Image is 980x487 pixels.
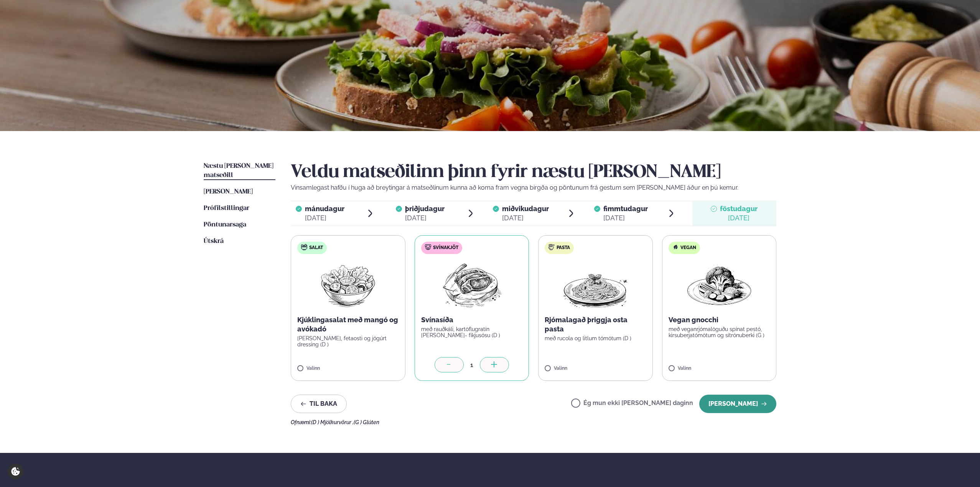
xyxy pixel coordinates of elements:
[309,245,323,251] span: Salat
[680,245,696,251] span: Vegan
[502,213,549,223] div: [DATE]
[305,213,344,223] div: [DATE]
[204,237,224,246] a: Útskrá
[204,163,273,179] span: Næstu [PERSON_NAME] matseðill
[438,260,506,309] img: Pork-Meat.png
[204,221,246,228] span: Pöntunarsaga
[669,326,770,338] p: með veganrjómalöguðu spínat pestó, kirsuberjatómötum og sítrónuberki (G )
[405,213,445,223] div: [DATE]
[685,260,753,309] img: Vegan.png
[421,315,523,325] p: Svínasíða
[545,315,646,334] p: Rjómalagað þriggja osta pasta
[204,189,253,195] span: [PERSON_NAME]
[672,244,679,250] img: Vegan.svg
[204,187,253,197] a: [PERSON_NAME]
[301,244,307,250] img: salad.svg
[433,245,458,251] span: Svínakjöt
[305,205,344,213] span: mánudagur
[502,205,549,213] span: miðvikudagur
[603,213,648,223] div: [DATE]
[354,419,379,425] span: (G ) Glúten
[669,315,770,325] p: Vegan gnocchi
[562,260,629,309] img: Spagetti.png
[545,335,646,341] p: með rucola og litlum tómötum (D )
[291,162,776,183] h2: Veldu matseðilinn þinn fyrir næstu [PERSON_NAME]
[297,335,399,348] p: [PERSON_NAME], fetaosti og jógúrt dressing (D )
[603,205,648,213] span: fimmtudagur
[720,213,758,223] div: [DATE]
[699,395,776,413] button: [PERSON_NAME]
[548,244,555,250] img: pasta.svg
[291,183,776,192] p: Vinsamlegast hafðu í huga að breytingar á matseðlinum kunna að koma fram vegna birgða og pöntunum...
[204,162,275,180] a: Næstu [PERSON_NAME] matseðill
[8,464,23,479] a: Cookie settings
[204,220,246,230] a: Pöntunarsaga
[421,326,523,338] p: með rauðkáli, kartöflugratín [PERSON_NAME]- fíkjusósu (D )
[291,419,776,425] div: Ofnæmi:
[204,238,224,244] span: Útskrá
[557,245,570,251] span: Pasta
[204,204,249,213] a: Prófílstillingar
[297,315,399,334] p: Kjúklingasalat með mangó og avókadó
[311,419,354,425] span: (D ) Mjólkurvörur ,
[314,260,382,309] img: Salad.png
[720,205,758,213] span: föstudagur
[464,361,480,369] div: 1
[425,244,431,250] img: pork.svg
[291,395,347,413] button: Til baka
[405,205,445,213] span: þriðjudagur
[204,205,249,212] span: Prófílstillingar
